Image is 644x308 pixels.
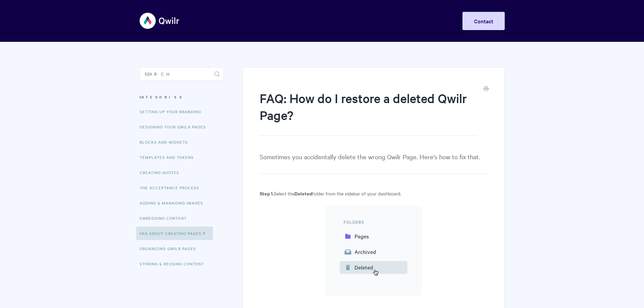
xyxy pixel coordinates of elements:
[140,181,204,194] a: The Acceptance Process
[260,190,274,197] strong: Step 1.
[140,257,209,270] a: Storing & Reusing Content
[140,166,184,179] a: Creating Quotes
[140,105,206,118] a: Setting up your Branding
[483,86,489,93] a: Print this Article
[260,189,487,197] p: Select the folder from the sidebar of your dashboard.
[140,67,224,81] input: Search
[140,242,201,255] a: Organizing Qwilr Pages
[140,211,192,225] a: Embedding Content
[140,135,193,149] a: Blocks and Widgets
[260,90,477,136] h1: FAQ: How do I restore a deleted Qwilr Page?
[136,227,213,240] a: FAQ About Creating Pages
[462,12,505,30] a: Contact
[260,151,487,174] p: Sometimes you accidentally delete the wrong Qwilr Page. Here's how to fix that.
[140,8,180,33] img: Qwilr Help Center
[140,120,211,134] a: Designing Your Qwilr Pages
[140,196,208,210] a: Adding & Managing Images
[294,190,312,197] strong: Deleted
[140,150,199,164] a: Templates and Tokens
[140,91,224,103] h3: Categories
